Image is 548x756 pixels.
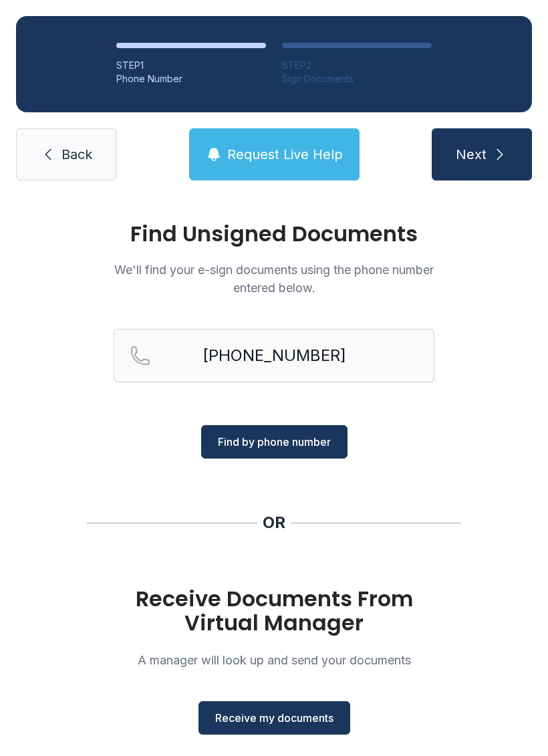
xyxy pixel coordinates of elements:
[114,329,434,382] input: Reservation phone number
[114,223,434,245] h1: Find Unsigned Documents
[282,72,432,86] div: Sign Documents
[215,710,333,726] span: Receive my documents
[218,434,331,450] span: Find by phone number
[61,145,92,164] span: Back
[114,651,434,669] p: A manager will look up and send your documents
[114,587,434,635] h1: Receive Documents From Virtual Manager
[116,72,266,86] div: Phone Number
[116,59,266,72] div: STEP 1
[456,145,487,164] span: Next
[263,512,285,533] div: OR
[114,261,434,297] p: We'll find your e-sign documents using the phone number entered below.
[282,59,432,72] div: STEP 2
[227,145,343,164] span: Request Live Help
